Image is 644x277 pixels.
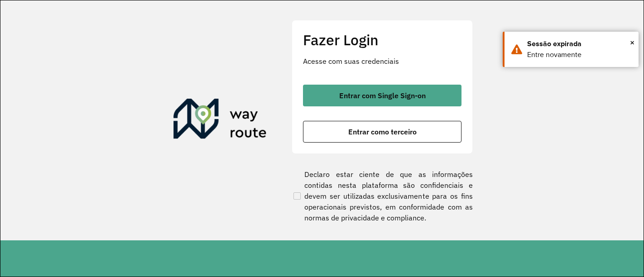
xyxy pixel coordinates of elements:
span: Entrar com Single Sign-on [339,92,426,99]
button: button [303,85,461,106]
div: Sessão expirada [527,38,632,49]
h2: Fazer Login [303,31,461,48]
button: button [303,121,461,143]
img: Roteirizador AmbevTech [173,99,267,142]
div: Entre novamente [527,49,632,60]
button: Close [630,36,634,49]
p: Acesse com suas credenciais [303,56,461,67]
span: × [630,36,634,49]
span: Entrar como terceiro [348,128,417,135]
label: Declaro estar ciente de que as informações contidas nesta plataforma são confidenciais e devem se... [292,169,473,223]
